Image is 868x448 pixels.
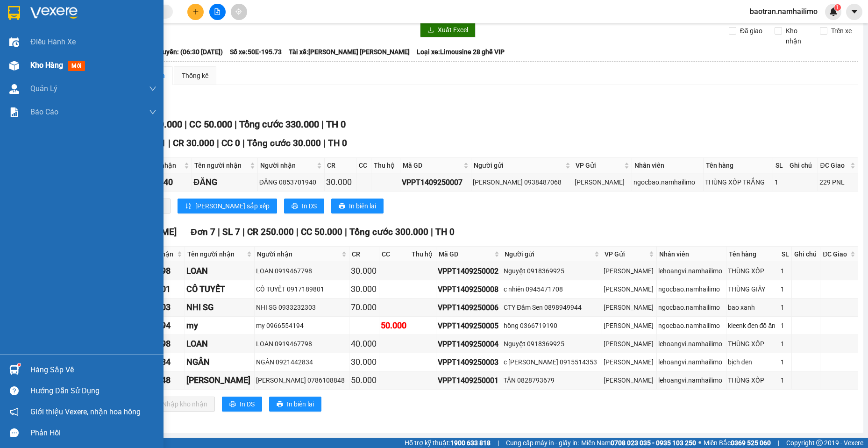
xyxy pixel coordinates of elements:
[604,339,655,349] div: [PERSON_NAME]
[728,357,777,367] div: bịch đen
[850,7,859,16] span: caret-down
[349,247,379,262] th: CR
[186,337,253,350] div: LOAN
[602,371,657,390] td: VP Phan Thiết
[235,119,237,130] span: |
[658,320,725,331] div: ngocbao.namhailimo
[269,397,321,412] button: printerIn biên lai
[504,357,600,367] div: c [PERSON_NAME] 0915514353
[704,438,771,448] span: Miền Bắc
[18,363,21,366] sup: 1
[632,158,704,173] th: Nhân viên
[602,280,657,299] td: VP Phan Thiết
[191,227,215,237] span: Đơn 7
[504,266,600,276] div: Nguyệt 0918369925
[573,173,632,192] td: VP Phan Thiết
[602,262,657,280] td: VP Phan Thiết
[351,356,377,369] div: 30.000
[504,339,600,349] div: Nguyệt 0918369925
[450,439,491,447] strong: 1900 633 818
[781,284,790,294] div: 1
[773,158,787,173] th: SL
[504,302,600,313] div: CTY Đầm Sen 0898949944
[217,138,219,149] span: |
[781,266,790,276] div: 1
[256,357,348,367] div: NGÂN 0921442834
[144,397,215,412] button: downloadNhập kho nhận
[231,4,247,20] button: aim
[256,266,348,276] div: LOAN 0919467798
[186,301,253,314] div: NHI SG
[726,247,779,262] th: Tên hàng
[602,299,657,317] td: VP Phan Thiết
[728,339,777,349] div: THÙNG XỐP
[402,177,469,188] div: VPPT1409250007
[287,399,314,409] span: In biên lai
[30,36,76,48] span: Điều hành xe
[351,374,377,387] div: 50.000
[185,280,255,299] td: CÔ TUYẾT
[185,335,255,353] td: LOAN
[581,438,696,448] span: Miền Nam
[186,356,253,369] div: NGÂN
[505,249,592,259] span: Người gửi
[787,158,818,173] th: Ghi chú
[604,302,655,313] div: [PERSON_NAME]
[168,138,171,149] span: |
[834,4,841,11] sup: 1
[351,283,377,296] div: 30.000
[349,201,376,211] span: In biên lai
[742,6,825,17] span: baotran.namhailimo
[326,119,346,130] span: TH 0
[292,203,298,210] span: printer
[846,4,862,20] button: caret-down
[438,284,500,295] div: VPPT1409250008
[186,283,253,296] div: CÔ TUYẾT
[321,119,324,130] span: |
[30,61,63,70] span: Kho hàng
[185,371,255,390] td: ANH MINH
[506,438,579,448] span: Cung cấp máy in - giấy in:
[498,438,499,448] span: |
[438,25,468,35] span: Xuất Excel
[185,299,255,317] td: NHI SG
[240,399,255,409] span: In DS
[185,262,255,280] td: LOAN
[345,227,347,237] span: |
[194,160,248,171] span: Tên người nhận
[698,441,701,445] span: ⚪️
[781,339,790,349] div: 1
[259,177,323,187] div: ĐĂNG 0853701940
[257,249,340,259] span: Người nhận
[658,302,725,313] div: ngocbao.namhailimo
[781,357,790,367] div: 1
[149,108,157,116] span: down
[10,428,19,437] span: message
[604,320,655,331] div: [PERSON_NAME]
[829,7,838,16] img: icon-new-feature
[296,227,299,237] span: |
[301,227,342,237] span: CC 50.000
[436,317,502,335] td: VPPT1409250005
[658,339,725,349] div: lehoangvi.namhailimo
[10,407,19,416] span: notification
[289,47,410,57] span: Tài xế: [PERSON_NAME] [PERSON_NAME]
[351,337,377,350] div: 40.000
[186,374,253,387] div: [PERSON_NAME]
[221,138,240,149] span: CC 0
[242,138,245,149] span: |
[602,353,657,371] td: VP Phan Thiết
[209,4,226,20] button: file-add
[30,83,57,94] span: Quản Lý
[633,177,702,187] div: ngocbao.namhailimo
[403,160,461,171] span: Mã GD
[68,61,85,71] span: mới
[728,284,777,294] div: THÙNG GIẤY
[222,397,262,412] button: printerIn DS
[182,71,208,81] div: Thống kê
[438,338,500,350] div: VPPT1409250004
[731,439,771,447] strong: 0369 525 060
[323,138,326,149] span: |
[195,201,270,211] span: [PERSON_NAME] sắp xếp
[438,265,500,277] div: VPPT1409250002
